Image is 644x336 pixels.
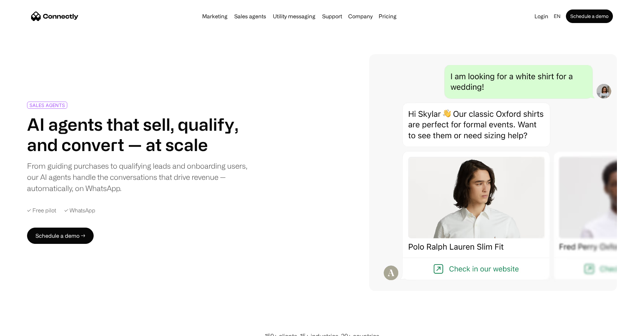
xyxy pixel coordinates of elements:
[554,12,560,21] div: en
[29,103,65,108] div: SALES AGENTS
[14,324,41,334] ul: Language list
[232,14,269,19] a: Sales agents
[27,228,94,244] a: Schedule a demo →
[31,11,78,21] a: home
[27,114,249,155] h1: AI agents that sell, qualify, and convert — at scale
[566,9,613,23] a: Schedule a demo
[376,14,399,19] a: Pricing
[319,14,345,19] a: Support
[27,207,56,214] div: ✓ Free pilot
[551,12,565,21] div: en
[346,12,375,21] div: Company
[270,14,318,19] a: Utility messaging
[64,207,95,214] div: ✓ WhatsApp
[7,323,41,334] aside: Language selected: English
[532,12,551,21] a: Login
[348,12,373,21] div: Company
[199,14,230,19] a: Marketing
[27,160,249,194] div: From guiding purchases to qualifying leads and onboarding users, our AI agents handle the convers...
